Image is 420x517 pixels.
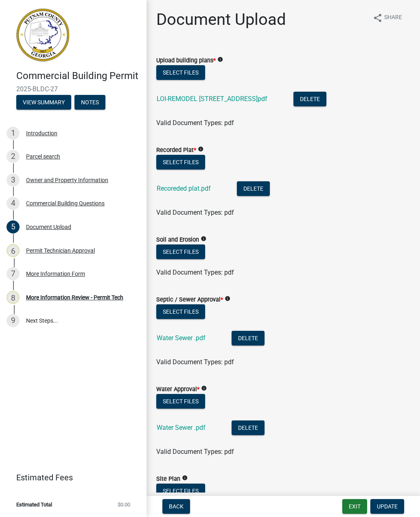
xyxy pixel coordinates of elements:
[156,484,205,498] button: Select files
[74,95,105,110] button: Notes
[232,331,265,345] button: Delete
[118,502,130,507] span: $0.00
[237,181,270,196] button: Delete
[156,237,199,243] label: Soil and Erosion
[16,95,71,110] button: View Summary
[156,304,205,319] button: Select files
[16,85,130,93] span: 2025-BLDC-27
[293,96,326,103] wm-modal-confirm: Delete Document
[156,297,223,303] label: Septic / Sewer Approval
[7,267,20,280] div: 7
[156,387,199,392] label: Water Approval
[237,185,270,193] wm-modal-confirm: Delete Document
[384,13,402,23] span: Share
[26,271,85,277] div: More Information Form
[225,296,230,301] i: info
[156,58,216,64] label: Upload building plans
[7,314,20,327] div: 9
[157,424,206,431] a: Water Sewer .pdf
[182,475,188,481] i: info
[217,57,223,62] i: info
[377,503,398,510] span: Update
[26,154,60,159] div: Parcel search
[342,499,367,514] button: Exit
[156,358,234,366] span: Valid Document Types: pdf
[373,13,383,23] i: share
[26,200,105,206] div: Commercial Building Questions
[16,70,140,82] h4: Commercial Building Permit
[169,503,184,510] span: Back
[232,335,265,343] wm-modal-confirm: Delete Document
[156,147,196,153] label: Recorded Plat
[162,499,190,514] button: Back
[7,469,133,486] a: Estimated Fees
[16,9,69,62] img: Putnam County, Georgia
[156,155,205,169] button: Select files
[26,224,71,230] div: Document Upload
[26,295,123,300] div: More Information Review - Permit Tech
[7,127,20,140] div: 1
[26,130,57,136] div: Introduction
[156,244,205,259] button: Select files
[156,209,234,216] span: Valid Document Types: pdf
[201,236,206,242] i: info
[157,185,211,192] a: Recoreded plat.pdf
[7,150,20,163] div: 2
[7,244,20,257] div: 6
[156,448,234,455] span: Valid Document Types: pdf
[16,502,52,507] span: Estimated Total
[293,92,326,106] button: Delete
[74,99,105,106] wm-modal-confirm: Notes
[157,334,206,342] a: Water Sewer .pdf
[26,248,95,253] div: Permit Technician Approval
[156,10,286,29] h1: Document Upload
[7,197,20,210] div: 4
[156,268,234,276] span: Valid Document Types: pdf
[156,394,205,409] button: Select files
[156,65,205,80] button: Select files
[198,146,203,152] i: info
[7,291,20,304] div: 8
[26,177,108,183] div: Owner and Property Information
[232,425,265,432] wm-modal-confirm: Delete Document
[156,476,180,482] label: Site Plan
[7,174,20,187] div: 3
[156,119,234,127] span: Valid Document Types: pdf
[366,10,409,26] button: shareShare
[16,99,71,106] wm-modal-confirm: Summary
[7,220,20,233] div: 5
[201,385,207,391] i: info
[370,499,404,514] button: Update
[232,420,265,435] button: Delete
[157,95,267,103] a: LOI-REMODEL [STREET_ADDRESS]pdf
